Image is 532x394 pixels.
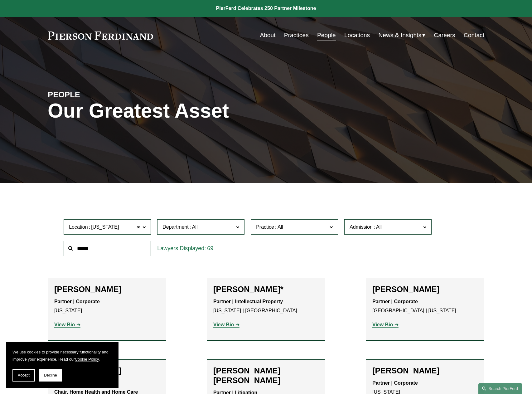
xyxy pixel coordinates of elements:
a: Search this site [478,383,522,394]
a: People [317,29,336,41]
h1: Our Greatest Asset [48,100,339,122]
span: 69 [207,245,213,251]
strong: View Bio [54,322,75,327]
span: Accept [18,373,30,377]
button: Decline [39,369,62,382]
a: Contact [464,29,484,41]
h2: [PERSON_NAME] [372,366,478,376]
a: folder dropdown [378,29,425,41]
a: View Bio [372,322,399,327]
p: [US_STATE] [54,297,160,315]
h4: PEOPLE [48,90,157,100]
p: [US_STATE] | [GEOGRAPHIC_DATA] [213,297,319,315]
strong: Partner | Corporate [372,299,418,304]
span: Location [69,224,88,230]
p: [GEOGRAPHIC_DATA] | [US_STATE] [372,297,478,315]
span: Decline [44,373,57,377]
span: Practice [256,224,274,230]
p: We use cookies to provide necessary functionality and improve your experience. Read our . [12,348,112,363]
h2: [PERSON_NAME] [372,285,478,294]
a: View Bio [54,322,80,327]
strong: Partner | Corporate [54,299,100,304]
strong: Partner | Corporate [372,380,418,386]
strong: View Bio [213,322,234,327]
strong: Partner | Intellectual Property [213,299,283,304]
a: View Bio [213,322,239,327]
span: Department [162,224,189,230]
section: Cookie banner [6,342,118,388]
h2: [PERSON_NAME] [PERSON_NAME] [213,366,319,385]
a: Locations [344,29,370,41]
span: [US_STATE] [91,223,119,231]
a: About [260,29,275,41]
a: Practices [284,29,309,41]
h2: [PERSON_NAME] [54,285,160,294]
h2: [PERSON_NAME]* [213,285,319,294]
strong: View Bio [372,322,393,327]
span: Admission [350,224,373,230]
button: Accept [12,369,35,382]
a: Careers [434,29,455,41]
a: Cookie Policy [75,357,99,362]
span: News & Insights [378,30,421,41]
